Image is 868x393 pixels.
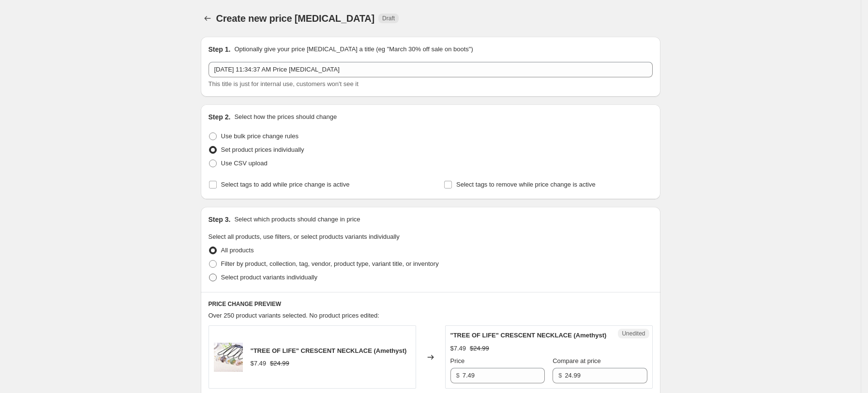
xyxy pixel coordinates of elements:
[456,181,596,188] span: Select tags to remove while price change is active
[209,215,231,224] h2: Step 3.
[221,132,299,140] span: Use bulk price change rules
[622,330,645,337] span: Unedited
[209,80,359,87] span: This title is just for internal use, customers won't see it
[234,112,337,122] p: Select how the prices should change
[234,215,360,224] p: Select which products should change in price
[450,357,465,364] span: Price
[251,359,267,368] div: $7.49
[221,181,350,188] span: Select tags to add while price change is active
[221,260,439,267] span: Filter by product, collection, tag, vendor, product type, variant title, or inventory
[209,44,231,54] h2: Step 1.
[456,372,460,379] span: $
[209,62,653,77] input: 30% off holiday sale
[209,312,379,319] span: Over 250 product variants selected. No product prices edited:
[209,300,653,308] h6: PRICE CHANGE PREVIEW
[470,344,489,353] strike: $24.99
[553,357,601,364] span: Compare at price
[221,160,268,167] span: Use CSV upload
[382,15,395,22] span: Draft
[270,359,289,368] strike: $24.99
[234,44,473,54] p: Optionally give your price [MEDICAL_DATA] a title (eg "March 30% off sale on boots")
[450,332,607,339] span: "TREE OF LIFE" CRESCENT NECKLACE (Amethyst)
[450,344,466,353] div: $7.49
[209,233,400,240] span: Select all products, use filters, or select products variants individually
[251,347,407,354] span: "TREE OF LIFE" CRESCENT NECKLACE (Amethyst)
[558,372,562,379] span: $
[221,146,304,153] span: Set product prices individually
[209,112,231,122] h2: Step 2.
[216,13,375,24] span: Create new price [MEDICAL_DATA]
[201,12,214,25] button: Price change jobs
[221,274,317,281] span: Select product variants individually
[221,247,254,254] span: All products
[214,343,243,372] img: product-image-1527200860_1080x_699e67f4-8337-420a-ac56-c22ff5889f84_80x.jpg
